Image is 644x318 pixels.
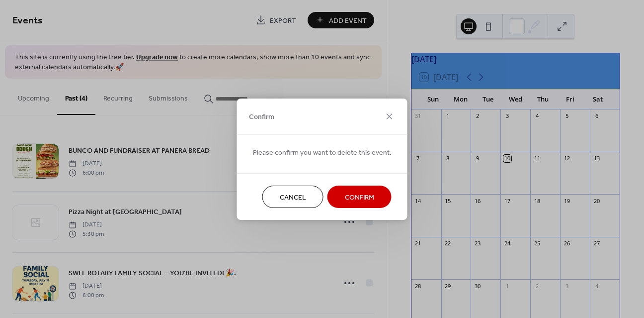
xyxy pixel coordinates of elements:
[327,186,392,208] button: Confirm
[280,192,306,203] span: Cancel
[345,192,374,203] span: Confirm
[262,186,323,208] button: Cancel
[249,112,274,122] span: Confirm
[253,147,392,158] span: Please confirm you want to delete this event.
